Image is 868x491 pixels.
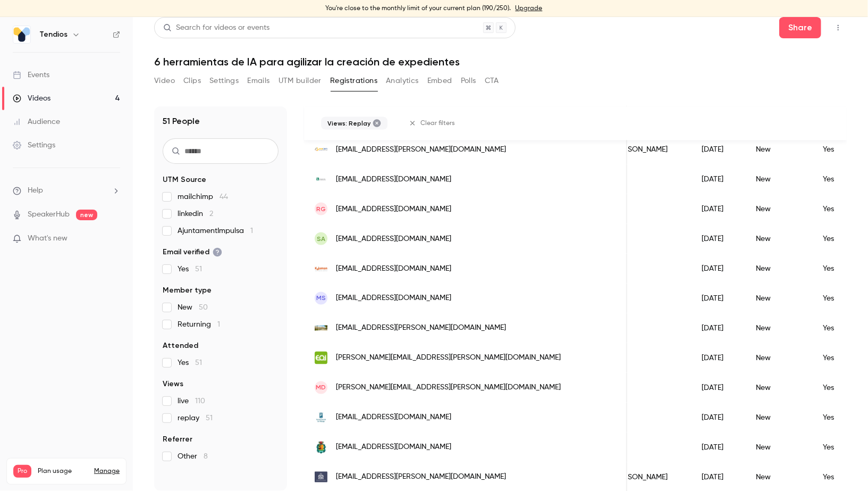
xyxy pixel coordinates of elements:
div: New [745,343,812,373]
span: linkedin [178,209,213,219]
span: Attended [163,340,198,351]
a: Upgrade [516,4,543,13]
img: gavarres.cat [315,173,327,186]
span: [EMAIL_ADDRESS][PERSON_NAME][DOMAIN_NAME] [336,472,506,483]
button: Registrations [330,72,377,89]
div: Yes [812,194,866,224]
span: [EMAIL_ADDRESS][DOMAIN_NAME] [336,263,451,274]
div: Yes [812,284,866,313]
div: Yes [812,313,866,343]
div: [DATE] [691,373,745,403]
span: live [178,396,205,406]
div: New [745,224,812,254]
button: Analytics [386,72,419,89]
div: Yes [812,403,866,432]
span: Help [28,185,43,196]
span: [PERSON_NAME][EMAIL_ADDRESS][PERSON_NAME][DOMAIN_NAME] [336,382,561,394]
img: orihuela.es [315,472,327,482]
img: geacam.com [315,148,327,151]
span: [EMAIL_ADDRESS][DOMAIN_NAME] [336,442,451,453]
div: [DATE] [691,403,745,432]
div: [DATE] [691,254,745,284]
div: New [745,313,812,343]
section: facet-groups [163,174,279,462]
li: help-dropdown-opener [13,185,120,196]
div: New [745,135,812,164]
a: SpeakerHub [28,209,70,220]
span: Returning [178,319,220,330]
button: Share [779,17,821,38]
div: Audience [13,116,60,127]
span: [EMAIL_ADDRESS][DOMAIN_NAME] [336,412,451,423]
span: UTM Source [163,174,206,185]
button: Clear filters [404,115,461,132]
span: What's new [28,233,68,244]
div: [DATE] [691,224,745,254]
span: 51 [206,414,213,422]
div: Events [13,70,49,80]
div: Yes [812,224,866,254]
span: md [316,383,326,393]
span: 44 [220,193,228,201]
button: UTM builder [279,72,322,89]
button: Top Bar Actions [830,19,847,36]
div: Yes [812,254,866,284]
span: Email verified [163,247,222,257]
span: AjuntamentImpulsa [178,226,253,236]
button: Polls [461,72,476,89]
span: RG [316,204,326,214]
span: 51 [195,359,202,367]
img: vielha-mijaran.org [315,441,327,454]
span: Clear filters [420,119,455,128]
div: New [745,284,812,313]
button: Settings [209,72,239,89]
div: Yes [812,432,866,462]
div: Yes [812,135,866,164]
span: Yes [178,357,202,368]
span: Views: Replay [327,119,370,128]
div: Yes [812,343,866,373]
span: 51 [195,265,202,273]
span: 110 [195,397,205,405]
span: [EMAIL_ADDRESS][DOMAIN_NAME] [336,174,451,185]
div: New [745,194,812,224]
span: Plan usage [38,467,88,476]
span: new [76,210,97,220]
span: [EMAIL_ADDRESS][PERSON_NAME][DOMAIN_NAME] [336,144,506,155]
button: CTA [485,72,499,89]
button: Video [154,72,175,89]
span: [EMAIL_ADDRESS][PERSON_NAME][DOMAIN_NAME] [336,323,506,334]
div: [DATE] [691,432,745,462]
h1: 51 People [163,115,200,128]
button: Clips [183,72,201,89]
span: Views [163,379,183,389]
span: [EMAIL_ADDRESS][DOMAIN_NAME] [336,204,451,215]
span: SA [317,234,325,244]
h1: 6 herramientas de IA para agilizar la creación de expedientes [154,55,847,68]
div: [DATE] [691,343,745,373]
div: Settings [13,140,55,151]
button: Emails [247,72,269,89]
span: 1 [217,321,220,328]
div: Yes [812,164,866,194]
div: [DATE] [691,194,745,224]
img: torrijos.es [315,326,327,331]
div: New [745,254,812,284]
div: [DATE] [691,164,745,194]
span: 50 [199,304,208,311]
span: Referrer [163,434,192,445]
span: [EMAIL_ADDRESS][DOMAIN_NAME] [336,293,451,304]
span: Yes [178,264,202,274]
div: New [745,373,812,403]
span: replay [178,413,213,423]
div: New [745,403,812,432]
span: Pro [13,465,31,478]
div: [DATE] [691,135,745,164]
span: Member type [163,285,212,296]
button: Embed [427,72,452,89]
a: Manage [94,467,120,476]
span: New [178,302,208,313]
span: mailchimp [178,192,228,202]
img: eoi.es [315,352,327,364]
span: 8 [204,453,208,460]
